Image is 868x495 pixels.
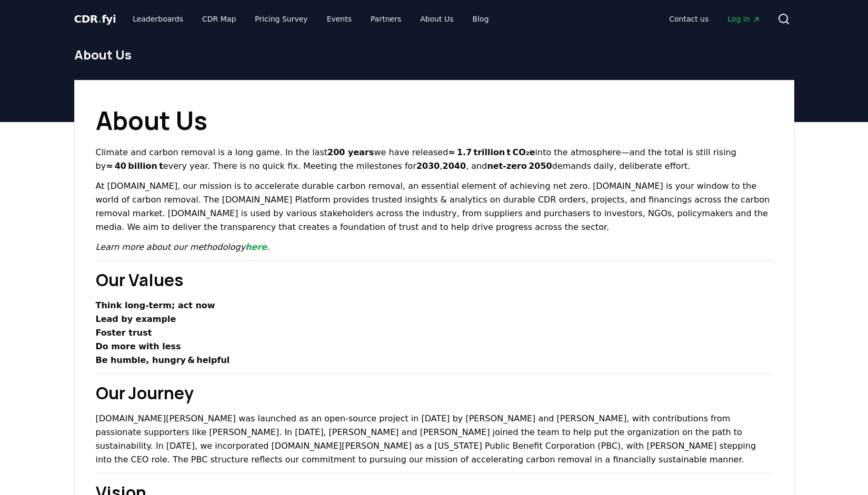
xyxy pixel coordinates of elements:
a: CDR Map [194,9,244,28]
strong: Think long‑term; act now [96,300,215,310]
a: CDR.fyi [74,12,116,26]
h1: About Us [74,46,794,63]
a: Leaderboards [124,9,192,28]
a: here [245,242,267,252]
a: Events [318,9,360,28]
em: Learn more about our methodology . [96,242,270,252]
strong: Be humble, hungry & helpful [96,355,230,365]
nav: Main [124,9,497,28]
a: Blog [464,9,497,28]
strong: 200 years [327,147,374,157]
strong: Do more with less [96,341,181,351]
span: CDR fyi [74,13,116,25]
strong: Lead by example [96,314,176,324]
h2: Our Journey [96,380,773,406]
nav: Main [661,9,769,28]
a: Partners [362,9,410,28]
p: Climate and carbon removal is a long game. In the last we have released into the atmosphere—and t... [96,146,773,173]
h1: About Us [96,102,773,139]
a: Log in [719,9,769,28]
h2: Our Values [96,267,773,292]
p: At [DOMAIN_NAME], our mission is to accelerate durable carbon removal, an essential element of ac... [96,179,773,234]
strong: 2040 [443,161,466,171]
p: [DOMAIN_NAME][PERSON_NAME] was launched as an open-source project in [DATE] by [PERSON_NAME] and ... [96,412,773,467]
strong: net‑zero 2050 [487,161,552,171]
span: Log in [727,14,760,24]
a: About Us [412,9,462,28]
span: . [98,13,102,25]
strong: ≈ 1.7 trillion t CO₂e [448,147,535,157]
strong: 2030 [416,161,440,171]
a: Contact us [661,9,717,28]
a: Pricing Survey [246,9,316,28]
strong: Foster trust [96,328,152,338]
strong: ≈ 40 billion t [106,161,163,171]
